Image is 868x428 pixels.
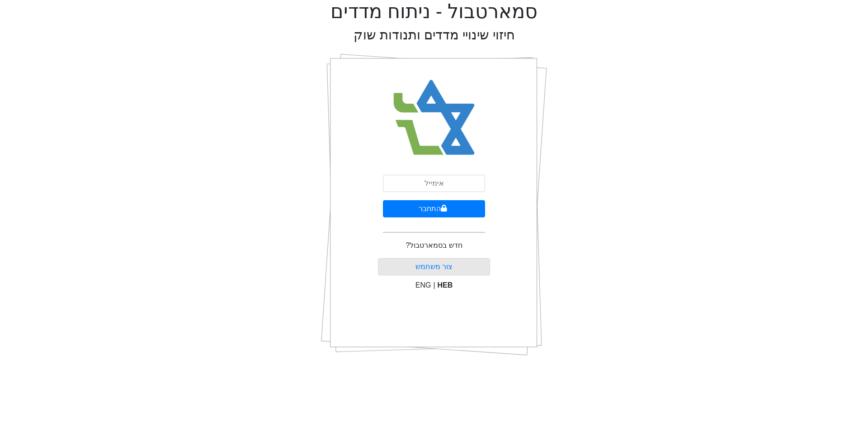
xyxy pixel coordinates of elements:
button: התחבר [383,200,485,217]
input: אימייל [383,175,485,192]
span: ENG [415,281,431,289]
span: HEB [438,281,453,289]
img: Smart Bull [385,68,483,168]
p: חדש בסמארטבול? [406,240,462,251]
a: צור משתמש [415,263,453,270]
button: צור משתמש [378,258,491,275]
span: | [433,281,435,289]
h2: חיזוי שינויי מדדים ותנודות שוק [354,27,515,43]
